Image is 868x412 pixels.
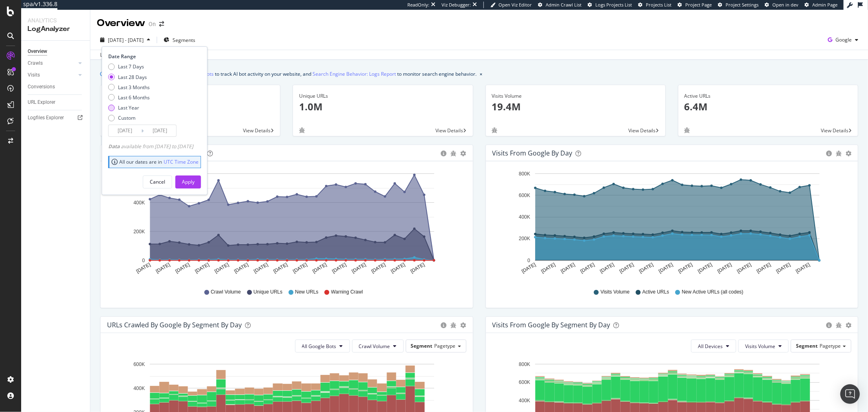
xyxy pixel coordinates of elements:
[795,262,811,274] text: [DATE]
[684,100,852,114] p: 6.4M
[107,321,242,329] div: URLs Crawled by Google By Segment By Day
[691,340,736,353] button: All Devices
[182,178,195,185] div: Apply
[28,98,55,107] div: URL Explorer
[133,386,145,391] text: 400K
[175,175,201,188] button: Apply
[118,63,144,70] div: Last 7 Days
[108,104,150,111] div: Last Year
[28,71,76,79] a: Visits
[836,151,842,156] div: bug
[28,59,43,68] div: Crawls
[133,362,145,367] text: 600K
[560,262,576,274] text: [DATE]
[272,262,289,274] text: [DATE]
[299,100,466,114] p: 1.0M
[498,2,532,8] span: Open Viz Editor
[133,200,145,206] text: 400K
[28,114,84,122] a: Logfiles Explorer
[492,168,848,281] svg: A chart.
[441,151,447,156] div: circle-info
[435,342,456,349] span: Pagetype
[540,262,556,274] text: [DATE]
[107,168,463,281] svg: A chart.
[302,343,337,350] span: All Google Bots
[112,158,199,165] div: All our dates are in
[538,2,582,8] a: Admin Crawl List
[108,84,150,91] div: Last 3 Months
[518,193,530,198] text: 600K
[118,74,147,81] div: Last 28 Days
[812,2,837,8] span: Admin Page
[718,2,759,8] a: Project Settings
[826,151,832,156] div: circle-info
[108,114,150,121] div: Custom
[142,258,145,263] text: 0
[698,343,723,350] span: All Devices
[118,114,136,121] div: Custom
[492,92,659,100] div: Visits Volume
[28,59,76,68] a: Crawls
[678,2,712,8] a: Project Page
[527,258,530,263] text: 0
[492,149,573,157] div: Visits from Google by day
[638,2,671,8] a: Projects List
[736,262,752,274] text: [DATE]
[97,33,153,46] button: [DATE] - [DATE]
[155,262,171,274] text: [DATE]
[796,342,818,349] span: Segment
[214,262,230,274] text: [DATE]
[840,384,860,404] div: Open Intercom Messenger
[490,2,532,8] a: Open Viz Editor
[28,71,40,79] div: Visits
[520,262,537,274] text: [DATE]
[135,262,151,274] text: [DATE]
[331,262,348,274] text: [DATE]
[313,70,396,78] a: Search Engine Behavior: Logs Report
[492,321,610,329] div: Visits from Google By Segment By Day
[295,289,318,296] span: New URLs
[601,289,630,296] span: Visits Volume
[805,2,837,8] a: Admin Page
[108,63,150,70] div: Last 7 Days
[441,322,447,328] div: circle-info
[109,125,141,136] input: Start Date
[846,151,851,156] div: gear
[738,340,789,353] button: Visits Volume
[118,94,150,101] div: Last 6 Months
[370,262,387,274] text: [DATE]
[175,262,191,274] text: [DATE]
[254,289,282,296] span: Unique URLs
[685,2,712,8] span: Project Page
[775,262,791,274] text: [DATE]
[820,342,841,349] span: Pagetype
[312,262,328,274] text: [DATE]
[628,127,656,134] span: View Details
[100,70,858,78] div: info banner
[160,33,199,46] button: Segments
[492,100,659,114] p: 19.4M
[411,342,433,349] span: Segment
[658,262,674,274] text: [DATE]
[546,2,582,8] span: Admin Crawl List
[599,262,615,274] text: [DATE]
[108,143,193,150] div: available from [DATE] to [DATE]
[518,214,530,220] text: 400K
[108,53,199,60] div: Date Range
[28,16,83,24] div: Analytics
[642,289,669,296] span: Active URLs
[684,92,852,100] div: Active URLs
[253,262,269,274] text: [DATE]
[351,262,367,274] text: [DATE]
[331,289,363,296] span: Warning Crawl
[821,127,848,134] span: View Details
[588,2,632,8] a: Logs Projects List
[436,127,464,134] span: View Details
[684,127,690,133] div: bug
[149,20,156,28] div: On
[100,51,144,59] div: Last update
[118,104,139,111] div: Last Year
[461,322,466,328] div: gear
[143,175,172,188] button: Cancel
